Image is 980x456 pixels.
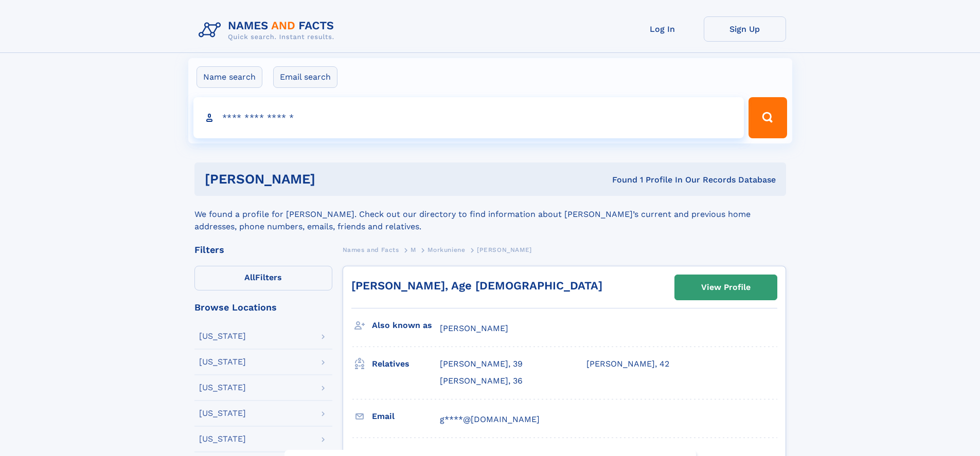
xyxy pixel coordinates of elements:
[464,174,776,186] div: Found 1 Profile In Our Records Database
[205,173,464,186] h1: [PERSON_NAME]
[199,358,246,366] div: [US_STATE]
[194,266,332,290] label: Filters
[194,16,343,44] img: Logo Names and Facts
[701,276,751,299] div: View Profile
[427,246,465,253] span: Morkuniene
[372,408,440,425] h3: Email
[343,243,399,256] a: Names and Facts
[199,435,246,443] div: [US_STATE]
[411,243,416,256] a: M
[749,97,787,138] button: Search Button
[621,16,704,42] a: Log In
[675,275,777,300] a: View Profile
[351,279,602,292] a: [PERSON_NAME], Age [DEMOGRAPHIC_DATA]
[197,66,262,88] label: Name search
[586,358,669,370] a: [PERSON_NAME], 42
[372,355,440,373] h3: Relatives
[193,97,744,138] input: search input
[273,66,337,88] label: Email search
[194,245,332,254] div: Filters
[199,409,246,417] div: [US_STATE]
[372,317,440,334] h3: Also known as
[704,16,786,42] a: Sign Up
[440,323,508,333] span: [PERSON_NAME]
[199,332,246,340] div: [US_STATE]
[477,246,532,253] span: [PERSON_NAME]
[440,375,523,387] a: [PERSON_NAME], 36
[199,384,246,392] div: [US_STATE]
[244,272,255,282] span: All
[440,358,523,370] a: [PERSON_NAME], 39
[427,243,465,256] a: Morkuniene
[411,246,416,253] span: M
[194,303,332,312] div: Browse Locations
[194,196,786,233] div: We found a profile for [PERSON_NAME]. Check out our directory to find information about [PERSON_N...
